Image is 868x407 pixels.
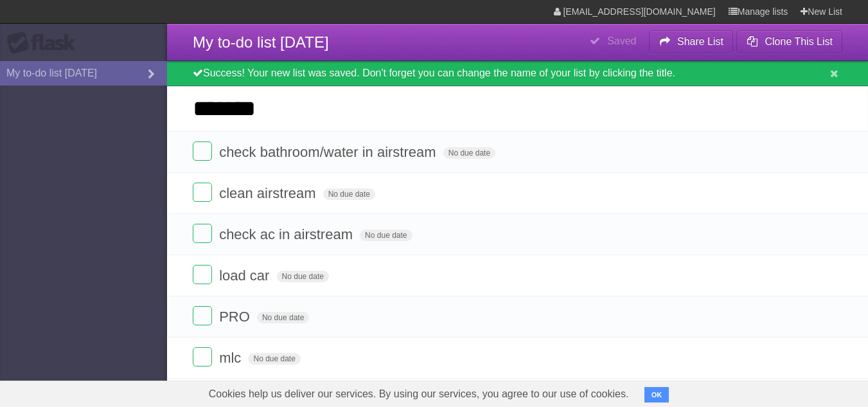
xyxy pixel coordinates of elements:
b: Clone This List [765,36,833,47]
label: Done [193,141,212,161]
label: Done [193,306,212,325]
label: Done [193,265,212,284]
span: No due date [360,230,412,241]
span: clean airstream [219,185,319,201]
span: No due date [323,188,375,200]
button: Clone This List [736,30,842,53]
span: check ac in airstream [219,226,356,242]
span: No due date [277,271,329,282]
span: No due date [257,312,309,323]
div: Flask [6,32,84,55]
label: Done [193,224,212,243]
span: check bathroom/water in airstream [219,144,439,160]
label: Done [193,347,212,366]
span: load car [219,267,272,284]
span: No due date [443,147,495,159]
span: PRO [219,309,253,325]
div: Success! Your new list was saved. Don't forget you can change the name of your list by clicking t... [167,61,868,86]
button: OK [644,387,669,402]
span: mlc [219,350,244,366]
button: Share List [649,30,734,53]
b: Saved [607,35,636,46]
span: No due date [248,353,300,365]
label: Done [193,183,212,202]
b: Share List [677,36,723,47]
span: Cookies help us deliver our services. By using our services, you agree to our use of cookies. [196,381,642,407]
span: My to-do list [DATE] [193,33,329,51]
